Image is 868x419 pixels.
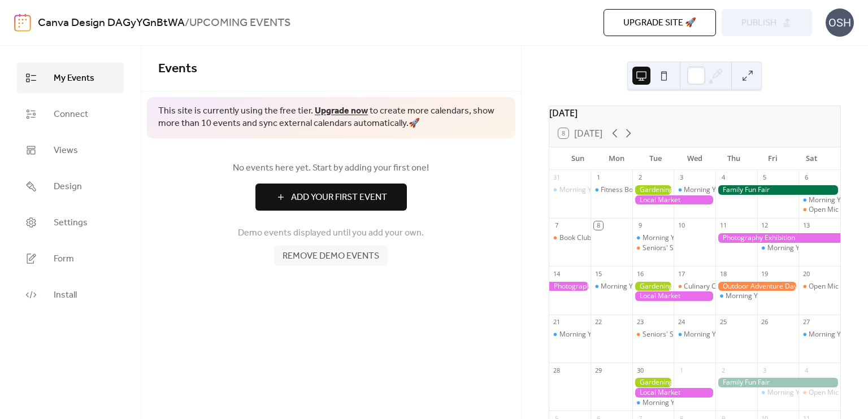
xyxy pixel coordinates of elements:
[17,243,124,274] a: Form
[767,388,828,398] div: Morning Yoga Bliss
[185,12,189,34] b: /
[632,291,715,301] div: Local Market
[714,147,753,170] div: Thu
[674,185,715,195] div: Morning Yoga Bliss
[549,185,591,195] div: Morning Yoga Bliss
[757,388,799,398] div: Morning Yoga Bliss
[802,269,810,278] div: 20
[809,205,857,215] div: Open Mic Night
[14,14,31,32] img: logo
[761,221,769,230] div: 12
[809,388,857,398] div: Open Mic Night
[553,318,561,326] div: 21
[798,282,840,291] div: Open Mic Night
[802,173,810,182] div: 6
[757,243,799,253] div: Morning Yoga Bliss
[623,16,696,30] span: Upgrade site 🚀
[636,147,675,170] div: Tue
[643,330,702,339] div: Seniors' Social Tea
[632,233,674,243] div: Morning Yoga Bliss
[767,243,828,253] div: Morning Yoga Bliss
[677,269,685,278] div: 17
[594,318,602,326] div: 22
[601,282,661,291] div: Morning Yoga Bliss
[636,269,644,278] div: 16
[715,378,840,387] div: Family Fun Fair
[17,99,124,129] a: Connect
[553,366,561,374] div: 28
[54,144,78,158] span: Views
[719,366,727,374] div: 2
[632,388,715,398] div: Local Market
[274,246,388,266] button: Remove demo events
[283,250,379,263] span: Remove demo events
[719,318,727,326] div: 25
[719,173,727,182] div: 4
[632,195,715,205] div: Local Market
[802,318,810,326] div: 27
[719,221,727,230] div: 11
[674,282,715,291] div: Culinary Cooking Class
[601,185,657,195] div: Fitness Bootcamp
[826,8,854,37] div: OSH
[632,398,674,408] div: Morning Yoga Bliss
[594,366,602,374] div: 29
[54,108,88,121] span: Connect
[17,207,124,238] a: Settings
[726,291,786,301] div: Morning Yoga Bliss
[591,282,632,291] div: Morning Yoga Bliss
[643,233,703,243] div: Morning Yoga Bliss
[54,180,82,194] span: Design
[677,221,685,230] div: 10
[761,318,769,326] div: 26
[802,366,810,374] div: 4
[315,102,368,120] a: Upgrade now
[719,269,727,278] div: 18
[158,56,197,81] span: Events
[632,185,674,195] div: Gardening Workshop
[809,282,857,291] div: Open Mic Night
[54,72,94,85] span: My Events
[17,280,124,310] a: Install
[798,330,840,339] div: Morning Yoga Bliss
[674,330,715,339] div: Morning Yoga Bliss
[684,185,744,195] div: Morning Yoga Bliss
[549,233,591,243] div: Book Club Gathering
[753,147,792,170] div: Fri
[643,243,702,253] div: Seniors' Social Tea
[715,282,798,291] div: Outdoor Adventure Day
[677,173,685,182] div: 3
[291,191,387,204] span: Add Your First Event
[636,366,644,374] div: 30
[255,184,407,211] button: Add Your First Event
[17,135,124,165] a: Views
[632,330,674,339] div: Seniors' Social Tea
[684,330,744,339] div: Morning Yoga Bliss
[158,162,504,175] span: No events here yet. Start by adding your first one!
[549,330,591,339] div: Morning Yoga Bliss
[591,185,632,195] div: Fitness Bootcamp
[675,147,714,170] div: Wed
[792,147,831,170] div: Sat
[684,282,756,291] div: Culinary Cooking Class
[549,282,591,291] div: Photography Exhibition
[189,12,291,34] b: UPCOMING EVENTS
[761,269,769,278] div: 19
[553,173,561,182] div: 31
[632,243,674,253] div: Seniors' Social Tea
[636,318,644,326] div: 23
[715,233,840,243] div: Photography Exhibition
[802,221,810,230] div: 13
[54,216,88,230] span: Settings
[558,147,597,170] div: Sun
[17,171,124,202] a: Design
[632,378,674,387] div: Gardening Workshop
[604,9,716,36] button: Upgrade site 🚀
[38,12,185,34] a: Canva Design DAGyYGnBtWA
[559,185,620,195] div: Morning Yoga Bliss
[643,398,703,408] div: Morning Yoga Bliss
[54,252,74,266] span: Form
[54,289,77,302] span: Install
[559,330,620,339] div: Morning Yoga Bliss
[798,205,840,215] div: Open Mic Night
